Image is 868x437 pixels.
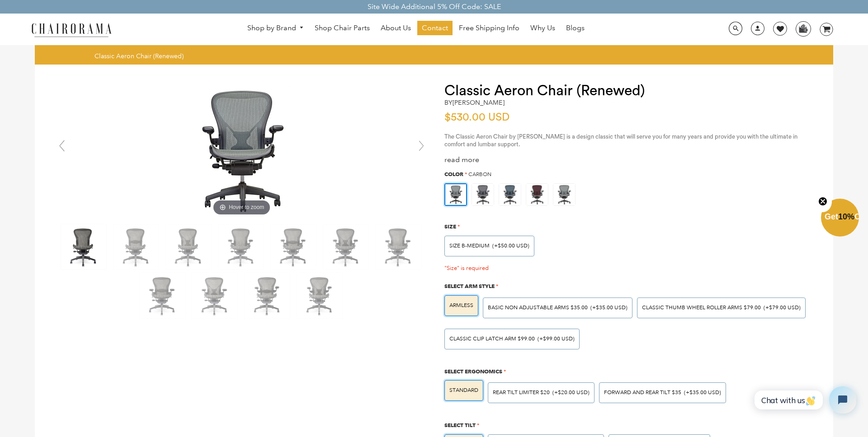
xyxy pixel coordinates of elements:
[796,22,810,35] img: WhatsApp_Image_2024-07-12_at_16.23.01.webp
[530,23,555,33] span: Why Us
[566,23,585,33] span: Blogs
[417,21,453,35] a: Contact
[26,22,117,37] img: chairorama
[444,223,456,230] span: Size
[488,304,588,311] span: BASIC NON ADJUSTABLE ARMS $35.00
[166,224,211,270] img: Classic Aeron Chair (Renewed) - chairorama
[468,171,491,178] span: Carbon
[245,273,290,318] img: Classic Aeron Chair (Renewed) - chairorama
[218,224,264,270] img: Classic Aeron Chair (Renewed) - chairorama
[499,184,521,205] img: https://apo-admin.mageworx.com/front/img/chairorama.myshopify.com/934f279385142bb1386b89575167202...
[838,212,854,221] span: 10%
[825,212,866,221] span: Get Off
[376,224,421,270] img: Classic Aeron Chair (Renewed) - chairorama
[444,155,816,165] div: read more
[444,134,797,147] span: The Classic Aeron Chair by [PERSON_NAME] is a design classic that will serve you for many years a...
[155,21,677,37] nav: DesktopNavigation
[94,52,187,60] nav: breadcrumbs
[764,305,801,311] span: (+$79.00 USD)
[444,171,463,177] span: Color
[453,98,505,107] a: [PERSON_NAME]
[472,184,494,205] img: https://apo-admin.mageworx.com/front/img/chairorama.myshopify.com/f520d7dfa44d3d2e85a5fe9a0a95ca9...
[310,21,374,35] a: Shop Chair Parts
[140,273,185,318] img: Classic Aeron Chair (Renewed) - chairorama
[381,23,411,33] span: About Us
[814,191,832,212] button: Close teaser
[376,21,415,35] a: About Us
[449,387,478,394] span: STANDARD
[821,200,859,237] div: Get10%OffClose teaser
[243,21,309,35] a: Shop by Brand
[642,304,761,311] span: Classic Thumb Wheel Roller Arms $79.00
[449,302,473,309] span: ARMLESS
[493,389,550,396] span: Rear Tilt Limiter $20
[94,52,184,60] span: Classic Aeron Chair (Renewed)
[315,23,370,33] span: Shop Chair Parts
[449,242,490,249] span: SIZE B-MEDIUM
[561,21,589,35] a: Blogs
[297,273,342,318] img: Classic Aeron Chair (Renewed) - chairorama
[444,368,502,375] span: Select Ergonomics
[174,145,310,154] a: Hover to zoom
[492,243,529,249] span: (+$50.00 USD)
[445,184,466,205] img: https://apo-admin.mageworx.com/front/img/chairorama.myshopify.com/ae6848c9e4cbaa293e2d516f385ec6e...
[526,21,560,35] a: Why Us
[444,83,816,99] h1: Classic Aeron Chair (Renewed)
[444,112,509,123] span: $530.00 USD
[422,23,448,33] span: Contact
[454,21,524,35] a: Free Shipping Info
[590,305,627,311] span: (+$35.00 USD)
[113,224,159,270] img: Classic Aeron Chair (Renewed) - chairorama
[61,224,106,270] img: Classic Aeron Chair (Renewed) - chairorama
[323,224,368,270] img: Classic Aeron Chair (Renewed) - chairorama
[444,422,476,428] span: Select Tilt
[271,224,316,270] img: Classic Aeron Chair (Renewed) - chairorama
[684,390,721,395] span: (+$35.00 USD)
[604,389,681,396] span: Forward And Rear Tilt $35
[526,184,548,205] img: https://apo-admin.mageworx.com/front/img/chairorama.myshopify.com/f0a8248bab2644c909809aada6fe08d...
[538,336,575,342] span: (+$99.00 USD)
[745,379,864,421] iframe: Tidio Chat
[552,390,590,395] span: (+$20.00 USD)
[444,265,816,272] div: "Size" is required
[459,23,519,33] span: Free Shipping Info
[444,283,495,289] span: Select Arm Style
[553,184,575,205] img: https://apo-admin.mageworx.com/front/img/chairorama.myshopify.com/ae6848c9e4cbaa293e2d516f385ec6e...
[192,273,237,318] img: Classic Aeron Chair (Renewed) - chairorama
[444,99,505,107] h2: by
[449,335,535,342] span: Classic Clip Latch Arm $99.00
